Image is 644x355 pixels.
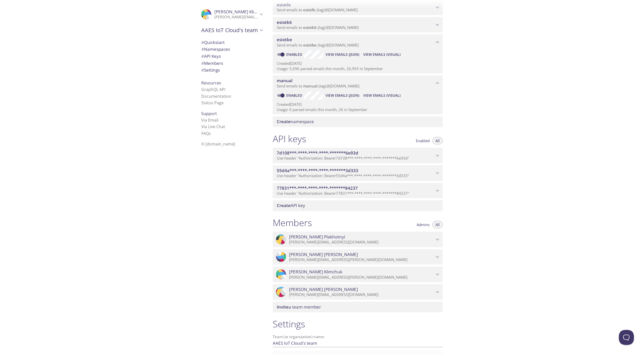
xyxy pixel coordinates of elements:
[273,302,443,312] div: Invite a team member
[197,60,267,67] div: Members
[201,46,204,52] span: #
[201,53,221,59] span: API Keys
[289,275,434,280] p: [PERSON_NAME][EMAIL_ADDRESS][PERSON_NAME][DOMAIN_NAME]
[277,83,359,88] span: Send emails to . {tag} @[DOMAIN_NAME]
[273,17,443,33] div: esiotk6 namespace
[201,87,225,92] a: GraphQL API
[277,107,439,112] p: Usage: 0 parsed emails this month, 26 in September
[289,292,434,297] p: [PERSON_NAME][EMAIL_ADDRESS][DOMAIN_NAME]
[273,34,443,50] div: esiotbe namespace
[201,39,225,45] span: Quickstart
[303,25,316,30] span: esiotk6
[201,111,217,116] span: Support
[324,91,361,99] button: View Emails (JSON)
[277,19,292,25] span: esiotk6
[201,117,218,123] a: Via Email
[197,24,267,37] div: AAES IoT Cloud's team
[289,269,342,275] span: [PERSON_NAME] Klimchuk
[201,93,231,99] a: Documentation
[273,335,325,339] label: Team (or organization) name:
[273,284,443,300] div: Slawomir Daleszynski
[209,131,211,136] span: s
[286,93,304,98] a: Enabled
[277,304,289,310] span: Invite
[201,46,230,52] span: Namespaces
[277,119,314,124] span: namespace
[277,78,293,83] span: manual
[214,9,268,15] span: [PERSON_NAME] Klimchuk
[289,287,358,292] span: [PERSON_NAME] [PERSON_NAME]
[363,52,400,58] span: View Emails (Visual)
[273,133,306,144] h1: API keys
[303,7,315,12] span: esiotfe
[201,80,221,86] span: Resources
[289,257,434,262] p: [PERSON_NAME][EMAIL_ADDRESS][PERSON_NAME][DOMAIN_NAME]
[277,37,292,42] span: esiotbe
[286,52,304,57] a: Enabled
[201,100,224,106] a: Status Page
[273,116,443,127] div: Create namespace
[289,252,358,257] span: [PERSON_NAME] [PERSON_NAME]
[201,39,204,45] span: #
[197,46,267,53] div: Namespaces
[277,25,359,30] span: Send emails to . {tag} @[DOMAIN_NAME]
[201,60,223,66] span: Members
[201,27,258,34] span: AAES IoT Cloud's team
[273,232,443,247] div: Alex Plakhotnyi
[413,137,433,144] button: Enabled
[277,61,439,66] p: Created [DATE]
[432,137,443,144] button: All
[273,249,443,265] div: Bartosz Kosowski
[197,39,267,46] div: Quickstart
[197,67,267,74] div: Team Settings
[277,304,321,310] span: a team member
[273,200,443,211] div: Create API Key
[619,330,634,345] iframe: Help Scout Beacon - Open
[277,202,305,208] span: API key
[201,60,204,66] span: #
[201,131,211,136] a: FAQ
[277,102,439,107] p: Created [DATE]
[326,92,359,98] span: View Emails (JSON)
[303,42,316,47] span: esiotbe
[277,42,359,47] span: Send emails to . {tag} @[DOMAIN_NAME]
[273,318,443,330] h1: Settings
[201,124,225,129] a: Via Live Chat
[324,50,361,59] button: View Emails (JSON)
[197,6,267,23] div: Igor Klimchuk
[214,15,258,20] p: [PERSON_NAME][EMAIL_ADDRESS][PERSON_NAME][DOMAIN_NAME]
[201,141,235,147] span: © [DOMAIN_NAME]
[414,221,433,228] button: Admins
[289,240,434,245] p: [PERSON_NAME][EMAIL_ADDRESS][DOMAIN_NAME]
[277,66,439,71] p: Usage: 5,696 parsed emails this month, 26,993 in September
[201,67,204,73] span: #
[303,83,317,88] span: manual
[361,50,403,59] button: View Emails (Visual)
[361,91,403,99] button: View Emails (Visual)
[197,53,267,60] div: API Keys
[273,267,443,282] div: Igor Klimchuk
[273,217,312,228] h1: Members
[273,75,443,91] div: manual namespace
[289,234,345,240] span: [PERSON_NAME] Plakhotnyi
[432,221,443,228] button: All
[277,119,291,124] span: Create
[363,92,400,98] span: View Emails (Visual)
[277,7,358,12] span: Send emails to . {tag} @[DOMAIN_NAME]
[277,202,291,208] span: Create
[326,52,359,58] span: View Emails (JSON)
[201,67,220,73] span: Settings
[201,53,204,59] span: #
